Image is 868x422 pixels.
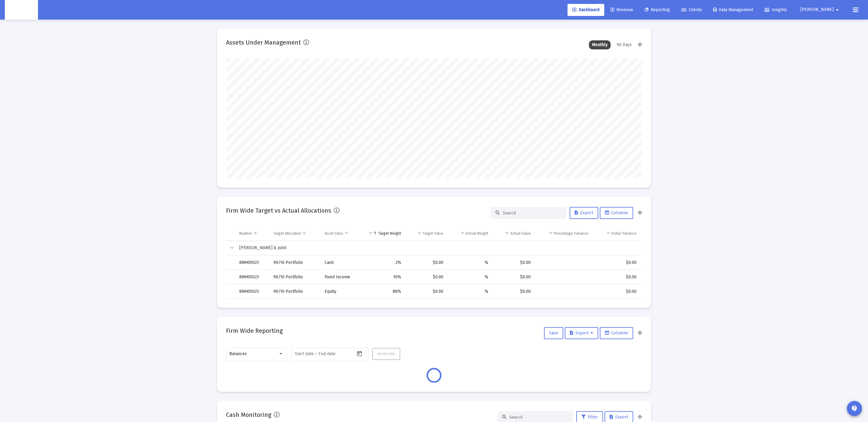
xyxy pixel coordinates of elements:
a: Revenue [606,4,638,16]
span: Columns [605,330,628,336]
div: $0.00 [597,274,637,280]
button: [PERSON_NAME] [793,4,848,16]
div: $0.00 [497,260,531,266]
td: Equity [320,284,360,299]
td: Column Target Allocation [269,226,320,241]
div: % [452,289,489,295]
button: Generate [372,348,400,360]
div: 88% [364,289,401,295]
div: % [452,274,489,280]
div: Actual Weight [466,231,488,236]
div: $0.00 [410,289,443,295]
span: Data Management [713,7,753,12]
button: Columns [600,207,633,219]
div: Actual Value [510,231,531,236]
td: 90/10 Portfolio [269,284,320,299]
div: Target Value [423,231,443,236]
div: Number [239,231,252,236]
div: [PERSON_NAME] & Joint [239,245,637,251]
input: Search [503,211,562,216]
h2: Cash Monitoring [226,410,271,420]
span: Generate [377,351,395,356]
td: 90/10 Portfolio [269,270,320,284]
span: Clients [681,7,702,12]
button: Export [570,207,598,219]
span: Revenue [611,7,633,12]
td: Column Dollar Variance [593,226,642,241]
span: Balances [229,351,247,356]
h2: Firm Wide Reporting [226,326,283,336]
td: Column Actual Weight [448,226,493,241]
div: Target Weight [378,231,401,236]
a: Reporting [640,4,675,16]
td: 90/10 Portfolio [269,255,320,270]
div: % [452,260,489,266]
span: Export [610,414,628,420]
div: Target Allocation [273,231,301,236]
a: Dashboard [568,4,604,16]
mat-icon: arrow_drop_down [834,4,841,16]
span: Show filter options for column 'Number' [253,231,257,236]
span: [PERSON_NAME] [800,7,834,12]
div: $0.00 [497,289,531,295]
span: Save [549,330,558,336]
span: Show filter options for column 'Percentage Variance' [549,231,553,236]
button: Open calendar [355,349,364,358]
mat-icon: contact_support [851,405,858,412]
span: Show filter options for column 'Dollar Variance' [606,231,611,236]
div: Data grid [226,226,642,299]
td: 8MH05023 [235,270,269,284]
span: Reporting [644,7,670,12]
a: Data Management [708,4,758,16]
td: Column Asset Class [320,226,360,241]
button: Save [544,327,563,339]
div: $0.00 [597,289,637,295]
span: Show filter options for column 'Actual Value' [505,231,509,236]
td: Cash [320,255,360,270]
div: Monthly [589,40,611,49]
button: Export [565,327,598,339]
td: Collapse [226,241,235,255]
div: $0.00 [597,260,637,266]
td: Column Target Value [405,226,448,241]
a: Clients [676,4,707,16]
div: Asset Class [325,231,343,236]
span: Columns [605,210,628,215]
td: Column Percentage Variance [535,226,593,241]
div: 90 Days [614,40,635,49]
span: – [315,352,317,356]
div: $0.00 [497,274,531,280]
div: Dollar Variance [612,231,637,236]
span: Insights [764,7,787,12]
td: Column Number [235,226,269,241]
button: Columns [600,327,633,339]
td: 8MH05023 [235,255,269,270]
span: Show filter options for column 'Target Value' [417,231,422,236]
div: $0.00 [410,260,443,266]
img: Dashboard [9,4,33,16]
span: Dashboard [572,7,599,12]
input: End date [319,352,348,356]
input: Search [509,415,568,420]
td: Column Target Weight [360,226,405,241]
div: $0.00 [410,274,443,280]
h2: Firm Wide Target vs Actual Allocations [226,206,331,215]
span: Export [575,210,593,215]
span: Show filter options for column 'Actual Weight' [460,231,465,236]
td: Column Actual Value [492,226,535,241]
div: 2% [364,260,401,266]
a: Insights [759,4,792,16]
td: 8MH05023 [235,284,269,299]
span: Export [570,330,593,336]
h2: Assets Under Management [226,38,301,47]
span: Filter [581,414,598,420]
span: Show filter options for column 'Target Allocation' [302,231,307,236]
div: 10% [364,274,401,280]
div: Percentage Variance [554,231,588,236]
span: Show filter options for column 'Target Weight' [368,231,373,236]
input: Start date [295,352,314,356]
span: Show filter options for column 'Asset Class' [344,231,349,236]
td: Fixed Income [320,270,360,284]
